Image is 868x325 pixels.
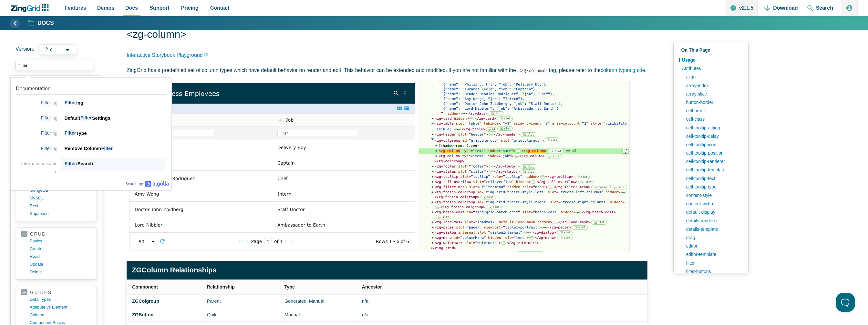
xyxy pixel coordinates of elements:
div: /Search [64,160,166,168]
a: Attributes [679,64,743,73]
code: <zg-column> [516,67,549,74]
a: editor-template [683,250,743,259]
a: MySQL [30,194,91,202]
span: ing [41,146,58,152]
td: Child [204,308,282,321]
a: cell-tooltip-type [683,183,743,191]
span: Filter [64,130,76,136]
a: button-border [683,98,743,107]
span: Support [150,4,169,12]
span: Features [65,4,86,12]
p: ZingGrid has a predefined set of column types which have default behavior on render and edit. Thi... [127,66,647,75]
div: Type [64,129,166,137]
a: ZGColgroup [132,299,159,304]
span: Filter [101,146,113,152]
span: ing [41,100,58,106]
span: Filter [41,146,51,152]
a: align [683,73,743,81]
div: Default Settings [64,114,166,122]
span: Documentation [16,86,51,91]
td: Generated, Manual [282,294,359,308]
a: content-width [683,199,743,208]
a: details-template [683,225,743,233]
a: create [30,245,91,253]
a: Link to the result [13,80,169,110]
a: update [30,260,91,268]
span: Version: [15,45,34,55]
a: Link to the result [13,110,169,125]
a: Link to the result [13,140,169,156]
a: cell-class [683,115,743,123]
div: Remove Column [64,145,166,152]
span: Filter [41,115,51,121]
a: Interactive Storybook Playground [127,51,208,59]
h1: <zg-column> [127,28,647,42]
a: column [30,311,91,319]
span: Contact [210,4,230,12]
a: cell-break [683,107,743,115]
a: Docs [28,19,54,27]
a: cell-tooltip-renderer [683,157,743,166]
span: Filter [64,100,76,106]
input: search input [15,60,93,70]
label: Versions [15,45,102,55]
a: filter-buttons [683,267,743,276]
span: ing [41,130,58,136]
a: default-display [683,208,743,216]
a: ZingChart Logo. Click to return to the homepage [10,4,52,12]
th: Type [282,279,359,294]
td: n/a [359,294,647,308]
a: array-slice [683,90,743,98]
a: crud [21,231,91,237]
a: data types [30,296,91,303]
span: Filter [41,130,51,136]
span: Filter [80,115,92,121]
caption: ZGColumn Relationships [127,261,647,279]
a: editor [683,242,743,250]
strong: Docs [37,20,54,26]
a: content-style [683,191,743,199]
a: ZGButton [132,312,153,317]
a: rest [30,202,91,210]
iframe: Help Scout Beacon - Open [836,293,855,312]
a: Link to the result [13,125,169,140]
a: Usage [679,56,743,64]
a: cell-tooltip-delay [683,132,743,140]
a: Algolia [126,181,169,187]
th: Ancestor [359,279,647,294]
span: Filter [64,161,76,167]
a: MongoDB [30,187,91,194]
span: Pricing [181,4,199,12]
a: read [30,253,91,260]
a: supabase [30,210,91,218]
div: Search by [126,181,169,187]
span: Filter [41,100,51,106]
th: Relationship [204,279,282,294]
a: cell-tooltip-icon [683,140,743,149]
a: delete [30,268,91,276]
a: Link to the result [13,156,169,178]
th: Component [127,279,204,294]
a: cell-tooltip-text [683,174,743,183]
span: Internationalization [21,161,57,174]
a: drag [683,233,743,242]
a: cell-tooltip-template [683,166,743,174]
a: details-renderer [683,217,743,225]
a: array-index [683,81,743,90]
td: Parent [204,294,282,308]
td: n/a [359,308,647,321]
span: Demos [97,4,114,12]
a: column types guide [601,67,645,73]
td: Manual [282,308,359,321]
a: basics [30,237,91,245]
a: Attribute vs Element [30,303,91,311]
a: cell-tooltip-position [683,149,743,157]
img: Image of the DOM relationship for the zg-column web component tag [127,81,631,252]
span: Docs [125,4,138,12]
a: cell-tooltip-action [683,124,743,132]
a: filter [683,259,743,267]
span: ing [41,115,58,121]
a: guides [21,289,91,296]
